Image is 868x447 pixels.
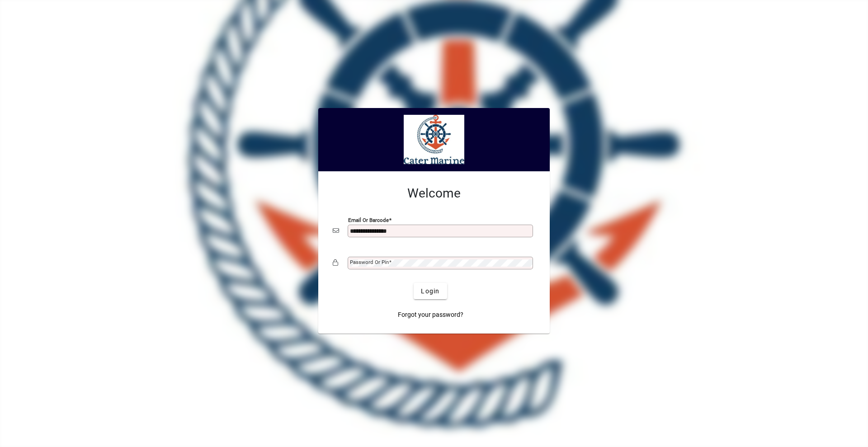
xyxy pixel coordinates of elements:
span: Forgot your password? [398,310,463,320]
h2: Welcome [333,186,535,201]
button: Login [414,283,447,299]
a: Forgot your password? [394,306,467,323]
span: Login [421,287,439,296]
mat-label: Email or Barcode [348,217,389,223]
mat-label: Password or Pin [350,259,389,265]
